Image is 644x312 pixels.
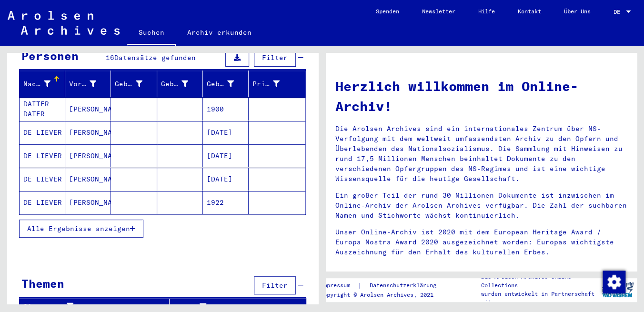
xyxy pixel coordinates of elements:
mat-cell: DE LIEVER [20,191,65,214]
mat-cell: DE LIEVER [20,121,65,144]
mat-header-cell: Prisoner # [249,70,305,97]
a: Suchen [127,21,176,46]
span: DE [614,9,624,15]
p: Unser Online-Archiv ist 2020 mit dem European Heritage Award / Europa Nostra Award 2020 ausgezeic... [335,227,627,257]
div: Vorname [69,79,96,89]
div: Signature [23,302,157,312]
a: Archiv erkunden [176,21,263,44]
div: | [320,281,448,291]
mat-cell: [PERSON_NAME] [65,121,111,144]
div: Personen [21,47,79,64]
mat-header-cell: Geburtsname [111,70,157,97]
span: Alle Ergebnisse anzeigen [27,224,130,233]
mat-cell: [DATE] [203,121,249,144]
mat-cell: 1900 [203,98,249,121]
mat-header-cell: Geburtsdatum [203,70,249,97]
span: Filter [262,53,288,62]
div: Nachname [23,76,65,91]
div: Themen [21,275,64,292]
p: Copyright © Arolsen Archives, 2021 [320,291,448,299]
h1: Herzlich willkommen im Online-Archiv! [335,76,627,116]
span: Datensätze gefunden [114,53,196,62]
img: yv_logo.png [600,278,635,302]
div: Geburt‏ [161,76,202,91]
div: Geburt‏ [161,79,188,89]
div: Vorname [69,76,111,91]
div: Prisoner # [252,76,294,91]
p: Die Arolsen Archives Online-Collections [481,272,598,290]
button: Filter [254,49,296,67]
div: Nachname [23,79,50,89]
button: Alle Ergebnisse anzeigen [19,220,143,238]
span: Filter [262,281,288,290]
mat-cell: [PERSON_NAME] [65,98,111,121]
img: Zustimmung ändern [603,271,625,293]
a: Datenschutzerklärung [362,281,448,291]
span: 16 [106,53,114,62]
a: Impressum [320,281,358,291]
mat-cell: [PERSON_NAME] [65,144,111,167]
button: Filter [254,276,296,294]
p: wurden entwickelt in Partnerschaft mit [481,290,598,307]
div: Geburtsname [115,76,156,91]
mat-header-cell: Vorname [65,70,111,97]
mat-cell: 1922 [203,191,249,214]
mat-header-cell: Geburt‏ [157,70,203,97]
mat-cell: [PERSON_NAME] [65,168,111,191]
mat-cell: [PERSON_NAME] [65,191,111,214]
p: Die Arolsen Archives sind ein internationales Zentrum über NS-Verfolgung mit dem weltweit umfasse... [335,124,627,184]
mat-cell: [DATE] [203,144,249,167]
mat-cell: DE LIEVER [20,168,65,191]
img: Arolsen_neg.svg [8,11,120,35]
p: Ein großer Teil der rund 30 Millionen Dokumente ist inzwischen im Online-Archiv der Arolsen Archi... [335,191,627,221]
div: Geburtsname [115,79,142,89]
mat-cell: DE LIEVER [20,144,65,167]
div: Titel [173,302,282,312]
div: Geburtsdatum [207,76,248,91]
mat-cell: [DATE] [203,168,249,191]
div: Prisoner # [252,79,280,89]
mat-cell: DAITER DATER [20,98,65,121]
mat-header-cell: Nachname [20,70,65,97]
div: Geburtsdatum [207,79,234,89]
